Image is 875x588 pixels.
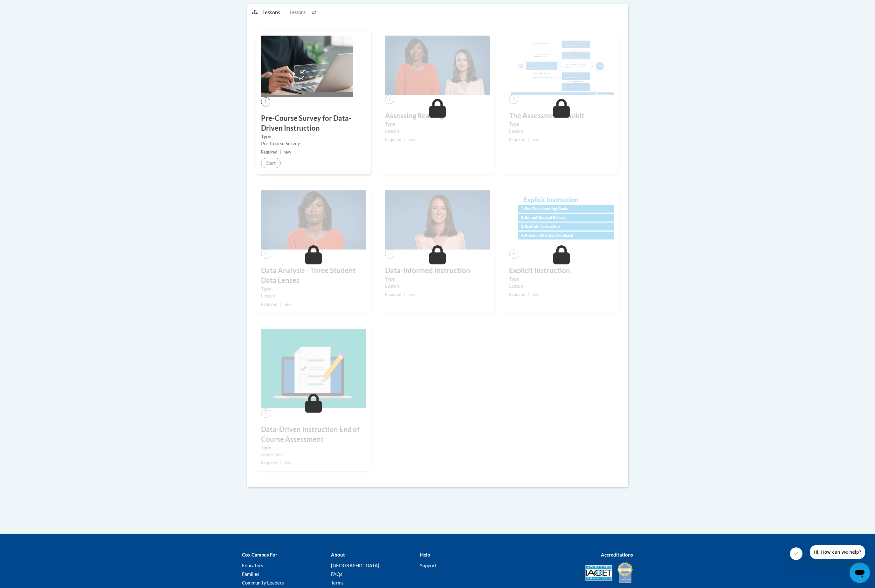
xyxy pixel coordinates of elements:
label: Type [261,133,366,140]
a: [GEOGRAPHIC_DATA] [331,563,379,568]
img: Accredited IACET® Provider [585,565,612,581]
span: new [408,292,415,297]
span: | [280,302,281,307]
span: | [280,150,281,154]
span: 1 [261,97,270,106]
h3: Explicit Instruction [509,266,614,276]
span: Required [509,137,525,142]
h3: Assessing Reading [385,111,490,121]
div: Lesson [385,128,490,135]
img: IDA® Accredited [617,562,633,584]
label: Type [261,444,366,451]
span: | [404,292,405,297]
img: Course Image [261,329,366,408]
b: Accreditations [601,552,633,557]
p: Lessons [262,9,280,16]
b: Cox Campus For [242,552,277,557]
label: Type [261,285,366,292]
span: new [284,150,291,154]
span: 3 [509,95,518,104]
label: Type [509,276,614,283]
div: Lesson [509,283,614,290]
img: Course Image [261,36,353,97]
span: Required [261,302,277,307]
span: | [280,461,281,465]
h3: Data-Informed Instruction [385,266,490,276]
img: Course Image [385,36,490,95]
label: Type [509,121,614,128]
span: 4 [261,250,270,259]
img: Course Image [509,190,614,250]
a: Educators [242,563,263,568]
span: new [532,292,539,297]
b: Help [420,552,430,557]
img: Course Image [261,190,366,250]
span: 2 [385,95,394,104]
span: | [528,137,529,142]
span: Required [385,137,401,142]
a: Community Leaders [242,580,284,585]
div: Lesson [385,283,490,290]
span: new [284,461,291,465]
h3: The Assessment Toolkit [509,111,614,121]
h3: Pre-Course Survey for Data-Driven Instruction [261,113,366,133]
button: Start [261,158,281,168]
iframe: Message from company [805,545,870,560]
img: Course Image [509,36,614,95]
span: Required [509,292,525,297]
span: 6 [509,250,518,259]
span: 5 [385,250,394,259]
a: Support [420,563,437,568]
div: Lesson [261,292,366,299]
h3: Data-Driven Instruction End of Course Assessment [261,425,366,444]
span: Required [261,461,277,465]
div: Assessment [261,451,366,458]
span: new [284,302,291,307]
a: FAQs [331,571,342,577]
span: new [408,137,415,142]
div: Lesson [509,128,614,135]
h3: Data Analysis - Three Student Data Lenses [261,266,366,285]
iframe: Button to launch messaging window [850,563,870,583]
iframe: Close message [790,547,803,560]
b: About [331,552,345,557]
span: Required [261,150,277,154]
span: 7 [261,408,270,417]
span: | [528,292,529,297]
label: Type [385,121,490,128]
div: Pre-Course Survey [261,140,366,147]
span: Lessons [290,9,306,16]
a: Families [242,571,259,577]
span: | [404,137,405,142]
label: Type [385,276,490,283]
img: Course Image [385,190,490,250]
span: new [532,137,539,142]
span: Required [385,292,401,297]
a: Terms [331,580,344,585]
